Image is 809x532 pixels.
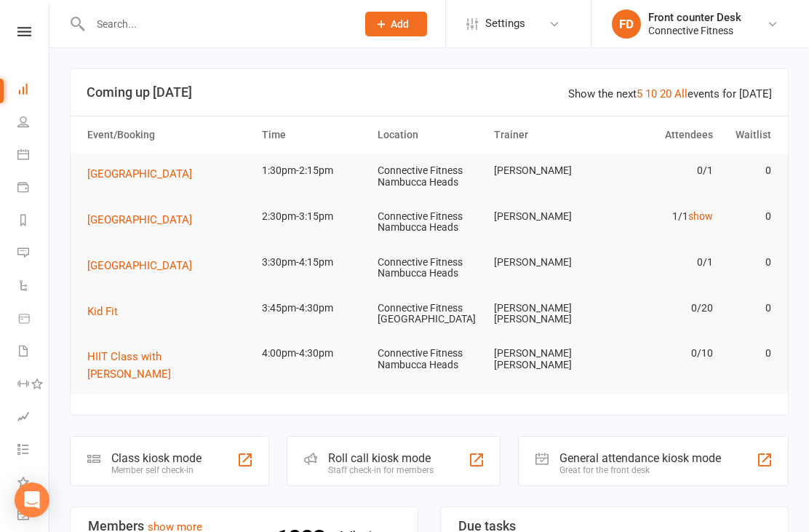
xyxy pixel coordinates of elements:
[255,245,372,279] td: 3:30pm-4:15pm
[559,451,721,465] div: General attendance kiosk mode
[720,154,778,188] td: 0
[17,140,50,172] a: Calendar
[720,336,778,370] td: 0
[17,402,50,434] a: Assessments
[87,165,202,183] button: [GEOGRAPHIC_DATA]
[328,451,434,465] div: Roll call kiosk mode
[612,9,641,39] div: FD
[255,116,372,154] th: Time
[111,451,202,465] div: Class kiosk mode
[559,465,721,475] div: Great for the front desk
[487,199,604,234] td: [PERSON_NAME]
[17,205,50,238] a: Reports
[87,211,202,229] button: [GEOGRAPHIC_DATA]
[17,303,50,336] a: Product Sales
[487,245,604,279] td: [PERSON_NAME]
[87,259,192,272] span: [GEOGRAPHIC_DATA]
[648,11,741,24] div: Front counter Desk
[255,154,372,188] td: 1:30pm-2:15pm
[487,154,604,188] td: [PERSON_NAME]
[365,12,427,36] button: Add
[485,7,525,40] span: Settings
[603,291,720,325] td: 0/20
[720,199,778,234] td: 0
[81,116,255,154] th: Event/Booking
[637,87,642,100] a: 5
[17,107,50,140] a: People
[255,199,372,234] td: 2:30pm-3:15pm
[255,336,372,370] td: 4:00pm-4:30pm
[674,87,688,100] a: All
[255,291,372,325] td: 3:45pm-4:30pm
[87,213,192,226] span: [GEOGRAPHIC_DATA]
[391,18,409,30] span: Add
[87,350,171,381] span: HIIT Class with [PERSON_NAME]
[87,257,202,274] button: [GEOGRAPHIC_DATA]
[720,291,778,325] td: 0
[371,154,487,199] td: Connective Fitness Nambucca Heads
[87,348,249,383] button: HIIT Class with [PERSON_NAME]
[603,116,720,154] th: Attendees
[603,199,720,234] td: 1/1
[568,85,772,103] div: Show the next events for [DATE]
[648,24,741,37] div: Connective Fitness
[603,245,720,279] td: 0/1
[371,291,487,337] td: Connective Fitness [GEOGRAPHIC_DATA]
[17,467,50,500] a: What's New
[87,303,128,320] button: Kid Fit
[371,336,487,382] td: Connective Fitness Nambucca Heads
[487,116,604,154] th: Trainer
[645,87,657,100] a: 10
[487,336,604,382] td: [PERSON_NAME] [PERSON_NAME]
[660,87,671,100] a: 20
[86,14,346,34] input: Search...
[87,167,192,180] span: [GEOGRAPHIC_DATA]
[720,116,778,154] th: Waitlist
[720,245,778,279] td: 0
[17,172,50,205] a: Payments
[87,85,772,100] h3: Coming up [DATE]
[371,199,487,245] td: Connective Fitness Nambucca Heads
[487,291,604,337] td: [PERSON_NAME] [PERSON_NAME]
[603,154,720,188] td: 0/1
[87,305,118,318] span: Kid Fit
[603,336,720,370] td: 0/10
[111,465,202,475] div: Member self check-in
[371,245,487,291] td: Connective Fitness Nambucca Heads
[15,483,49,517] div: Open Intercom Messenger
[328,465,434,475] div: Staff check-in for members
[17,74,50,107] a: Dashboard
[371,116,487,154] th: Location
[688,210,713,222] a: show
